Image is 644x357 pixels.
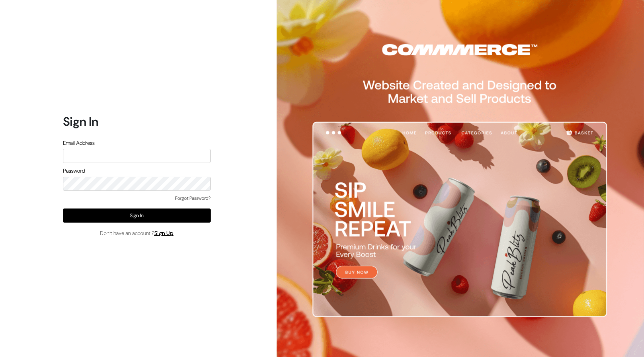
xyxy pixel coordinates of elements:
[63,209,211,223] button: Sign In
[63,114,211,129] h1: Sign In
[100,229,174,237] span: Don’t have an account ?
[154,230,174,237] a: Sign Up
[63,167,85,175] label: Password
[63,139,95,147] label: Email Address
[175,195,211,202] a: Forgot Password?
